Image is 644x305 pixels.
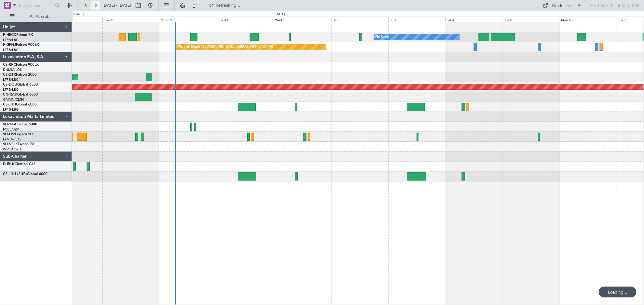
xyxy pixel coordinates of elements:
a: LFPB/LBG [3,77,19,82]
button: Quick Links [540,1,585,10]
div: Planned Maint [GEOGRAPHIC_DATA] ([GEOGRAPHIC_DATA]) [178,42,273,52]
span: F-GPNJ [3,43,16,47]
div: Sun 5 [503,17,560,22]
span: CS-DOU [3,83,17,86]
span: 9H-LPZ [3,133,15,136]
div: Sat 4 [445,17,502,22]
a: LFPB/LBG [3,87,19,92]
a: CS-JHH (SUB)Global 6000 [3,172,47,176]
a: FCBB/BZV [3,127,19,132]
a: D-IBLKCitation CJ2 [3,162,35,166]
span: CS-JHH [3,103,16,106]
a: F-GPNJFalcon 900EX [3,43,39,47]
a: 9H-VSLKFalcon 7X [3,143,34,146]
div: Sun 28 [102,17,159,22]
div: [DATE] [73,12,84,17]
a: F-HECDFalcon 7X [3,33,33,37]
span: F-HECD [3,33,16,37]
button: Refreshing... [206,1,242,10]
div: Tue 30 [217,17,274,22]
span: CS-JHH (SUB) [3,172,27,176]
span: 9H-YAA [3,123,17,126]
div: No Crew [376,33,389,42]
a: CS-DOUGlobal 6500 [3,83,38,86]
div: Loading... [599,287,636,297]
a: GMMN/CMN [3,97,24,102]
span: CN-RAK [3,93,17,96]
a: 9H-YAAGlobal 5000 [3,123,37,126]
button: All Aircraft [7,12,66,21]
div: Quick Links [552,3,573,9]
div: Mon 6 [560,17,617,22]
div: Sat 27 [45,17,102,22]
input: Trip Number [18,1,53,10]
a: CS-JHHGlobal 6000 [3,103,37,106]
a: LFMD/CEQ [3,137,21,142]
span: CS-DTR [3,73,16,77]
span: [DATE] - [DATE] [103,3,131,8]
a: LFPB/LBG [3,48,19,52]
div: Thu 2 [331,17,388,22]
span: D-IBLK [3,162,14,166]
div: Fri 3 [388,17,445,22]
a: LFPB/LBG [3,107,19,112]
span: 9H-VSLK [3,143,18,146]
span: Refreshing... [215,3,241,8]
div: Mon 29 [160,17,217,22]
div: [DATE] [275,12,285,17]
a: 9H-LPZLegacy 500 [3,133,34,136]
span: CS-RRC [3,63,16,67]
a: CS-RRCFalcon 900LX [3,63,39,67]
a: WMSA/SZB [3,147,21,152]
a: LFPB/LBG [3,38,19,42]
div: Wed 1 [274,17,331,22]
a: CN-RAKGlobal 6000 [3,93,38,96]
span: All Aircraft [16,14,64,19]
a: DNMM/LOS [3,68,22,72]
a: CS-DTRFalcon 2000 [3,73,37,77]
